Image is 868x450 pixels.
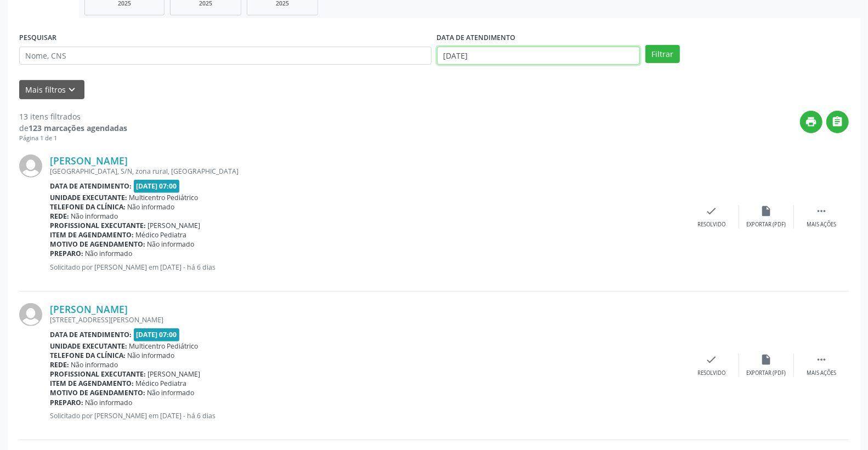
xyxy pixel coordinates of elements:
i: keyboard_arrow_down [66,84,78,96]
span: Médico Pediatra [136,230,187,240]
div: Exportar (PDF) [747,221,786,229]
div: [STREET_ADDRESS][PERSON_NAME] [50,315,684,324]
b: Telefone da clínica: [50,202,126,212]
b: Unidade executante: [50,193,127,202]
button: print [800,111,822,133]
i: insert_drive_file [761,205,773,217]
span: Multicentro Pediátrico [129,341,198,351]
input: Selecione um intervalo [437,47,640,65]
b: Rede: [50,212,69,221]
div: Mais ações [807,221,836,229]
button: Mais filtroskeyboard_arrow_down [19,80,84,99]
span: Não informado [86,398,133,407]
a: [PERSON_NAME] [50,155,128,167]
div: Resolvido [697,221,725,229]
div: [GEOGRAPHIC_DATA], S/N, zona rural, [GEOGRAPHIC_DATA] [50,167,684,176]
i: insert_drive_file [761,354,773,366]
span: Não informado [128,351,175,360]
span: [PERSON_NAME] [148,221,201,230]
div: Página 1 de 1 [19,134,127,143]
span: [DATE] 07:00 [134,180,180,192]
a: [PERSON_NAME] [50,303,128,315]
b: Preparo: [50,249,83,258]
b: Telefone da clínica: [50,351,126,360]
i: check [706,205,718,217]
img: img [19,155,42,178]
strong: 123 marcações agendadas [29,123,127,133]
i: print [805,116,818,128]
p: Solicitado por [PERSON_NAME] em [DATE] - há 6 dias [50,411,684,420]
span: Não informado [86,249,133,258]
button:  [826,111,849,133]
div: Mais ações [807,369,836,377]
b: Item de agendamento: [50,230,134,240]
p: Solicitado por [PERSON_NAME] em [DATE] - há 6 dias [50,263,684,272]
b: Unidade executante: [50,341,127,351]
input: Nome, CNS [19,47,432,65]
b: Profissional executante: [50,221,146,230]
div: Resolvido [697,369,725,377]
span: [PERSON_NAME] [148,369,201,379]
i: check [706,354,718,366]
label: DATA DE ATENDIMENTO [437,30,516,47]
b: Data de atendimento: [50,181,132,191]
span: Não informado [128,202,175,212]
button: Filtrar [645,45,680,64]
i:  [815,205,827,217]
i:  [832,116,844,128]
span: Não informado [71,212,118,221]
div: Exportar (PDF) [747,369,786,377]
span: Médico Pediatra [136,379,187,388]
span: Não informado [71,360,118,369]
i:  [815,354,827,366]
b: Data de atendimento: [50,330,132,339]
div: 13 itens filtrados [19,111,127,122]
span: Não informado [147,240,195,249]
b: Preparo: [50,398,83,407]
span: Multicentro Pediátrico [129,193,198,202]
img: img [19,303,42,326]
b: Rede: [50,360,69,369]
b: Motivo de agendamento: [50,388,145,397]
span: Não informado [147,388,195,397]
b: Item de agendamento: [50,379,134,388]
label: PESQUISAR [19,30,56,47]
b: Motivo de agendamento: [50,240,145,249]
b: Profissional executante: [50,369,146,379]
div: de [19,122,127,134]
span: [DATE] 07:00 [134,328,180,341]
